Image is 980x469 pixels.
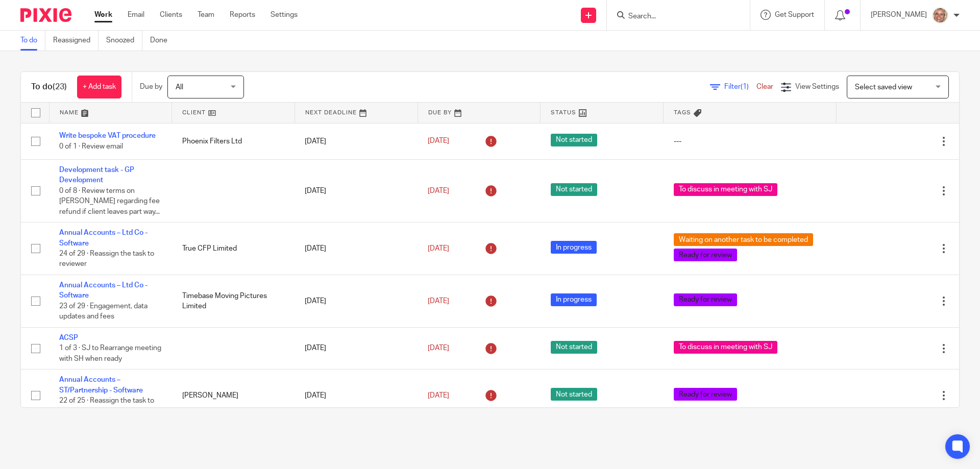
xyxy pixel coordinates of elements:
td: [DATE] [295,327,418,369]
span: To discuss in meeting with SJ [674,341,777,354]
span: (1) [741,83,749,90]
span: Not started [551,341,597,354]
p: Due by [140,82,162,92]
span: 24 of 29 · Reassign the task to reviewer [59,250,154,268]
a: Annual Accounts – Ltd Co - Software [59,229,148,246]
span: View Settings [795,83,839,90]
span: Not started [551,134,597,146]
img: SJ.jpg [932,7,948,23]
a: Clear [756,83,773,90]
span: Not started [551,183,597,196]
td: Phoenix Filters Ltd [172,123,295,159]
span: Ready for review [674,249,737,261]
span: [DATE] [428,187,449,194]
a: Reassigned [53,31,99,51]
span: 22 of 25 · Reassign the task to reviewer [59,397,154,415]
a: Work [94,10,112,20]
img: Pixie [20,8,71,22]
a: To do [20,31,45,51]
a: Annual Accounts – ST/Partnership - Software [59,376,143,393]
td: True CFP Limited [172,223,295,275]
td: Timebase Moving Pictures Limited [172,275,295,328]
span: Ready for review [674,293,737,306]
span: [DATE] [428,298,449,305]
span: Waiting on another task to be completed [674,233,813,246]
span: Tags [674,110,691,115]
td: [DATE] [295,159,418,222]
a: ACSP [59,334,78,341]
a: Annual Accounts – Ltd Co - Software [59,282,148,299]
span: [DATE] [428,138,449,145]
span: [DATE] [428,245,449,252]
a: Clients [160,10,182,20]
span: Filter [724,83,756,90]
span: [DATE] [428,344,449,352]
a: Snoozed [106,31,142,51]
span: In progress [551,241,597,254]
a: Done [150,31,175,51]
span: Select saved view [855,84,912,91]
span: 23 of 29 · Engagement, data updates and fees [59,303,148,320]
span: Ready for review [674,388,737,401]
span: 0 of 8 · Review terms on [PERSON_NAME] regarding fee refund if client leaves part way... [59,187,160,215]
td: [DATE] [295,123,418,159]
span: 1 of 3 · SJ to Rearrange meeting with SH when ready [59,344,161,362]
a: Write bespoke VAT procedure [59,132,156,139]
h1: To do [31,82,67,92]
span: To discuss in meeting with SJ [674,183,777,196]
span: 0 of 1 · Review email [59,143,123,150]
td: [DATE] [295,369,418,422]
a: + Add task [77,76,121,98]
td: [DATE] [295,223,418,275]
input: Search [627,12,719,21]
span: Get Support [775,11,814,18]
span: All [176,84,183,91]
a: Email [128,10,144,20]
td: [DATE] [295,275,418,328]
span: Not started [551,388,597,401]
span: (23) [53,83,67,91]
a: Settings [271,10,298,20]
a: Development task - GP Development [59,166,134,184]
div: --- [674,136,826,146]
span: [DATE] [428,392,449,399]
span: In progress [551,293,597,306]
a: Team [198,10,214,20]
a: Reports [230,10,255,20]
td: [PERSON_NAME] [172,369,295,422]
p: [PERSON_NAME] [871,10,927,20]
